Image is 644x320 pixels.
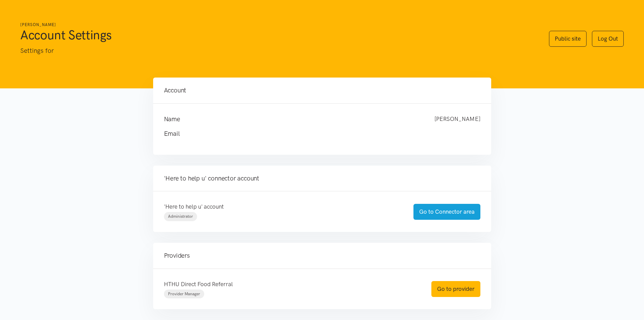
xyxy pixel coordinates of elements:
[164,129,467,138] h4: Email
[164,280,418,289] p: HTHU Direct Food Referral
[20,22,535,28] h6: [PERSON_NAME]
[428,114,487,124] div: [PERSON_NAME]
[592,31,624,47] a: Log Out
[168,214,193,219] span: Administrator
[549,31,587,47] a: Public site
[20,27,535,43] h1: Account Settings
[164,174,480,183] h4: 'Here to help u' connector account
[164,251,480,260] h4: Providers
[164,202,400,211] p: 'Here to help u' account
[164,86,480,95] h4: Account
[164,114,421,124] h4: Name
[413,204,480,220] a: Go to Connector area
[20,46,535,56] p: Settings for
[431,281,480,297] a: Go to provider
[168,292,200,296] span: Provider Manager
